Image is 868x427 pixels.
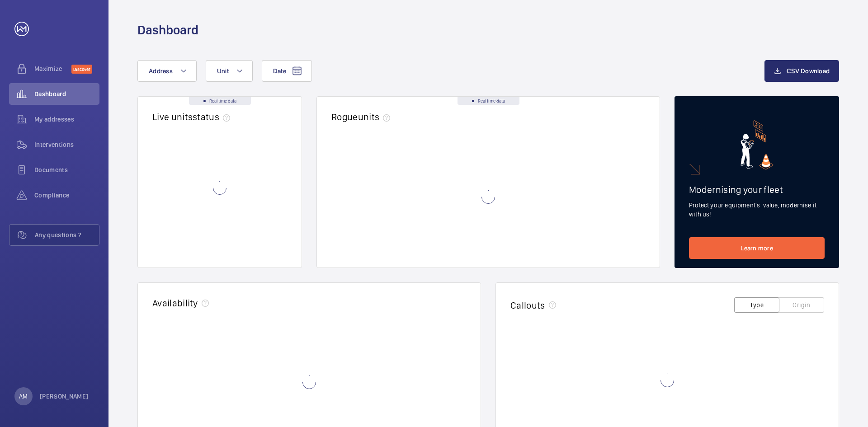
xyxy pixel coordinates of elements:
[34,165,99,174] span: Documents
[358,111,394,122] span: units
[689,201,825,219] p: Protect your equipment's value, modernise it with us!
[152,297,198,309] h2: Availability
[262,60,312,82] button: Date
[779,297,824,313] button: Origin
[34,140,99,149] span: Interventions
[137,22,198,38] h1: Dashboard
[34,115,99,124] span: My addresses
[152,111,234,122] h2: Live units
[34,191,99,200] span: Compliance
[71,65,92,74] span: Discover
[764,60,839,82] button: CSV Download
[787,67,830,75] span: CSV Download
[741,120,774,169] img: marketing-card.svg
[273,67,286,75] span: Date
[331,111,394,122] h2: Rogue
[40,392,89,401] p: [PERSON_NAME]
[19,392,28,401] p: AM
[193,111,234,122] span: status
[217,67,229,75] span: Unit
[734,297,779,313] button: Type
[149,67,173,75] span: Address
[34,64,71,73] span: Maximize
[689,237,825,259] a: Learn more
[137,60,197,82] button: Address
[189,97,251,105] div: Real time data
[458,97,519,105] div: Real time data
[510,300,545,311] h2: Callouts
[689,184,825,195] h2: Modernising your fleet
[34,89,99,99] span: Dashboard
[35,230,99,239] span: Any questions ?
[206,60,253,82] button: Unit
